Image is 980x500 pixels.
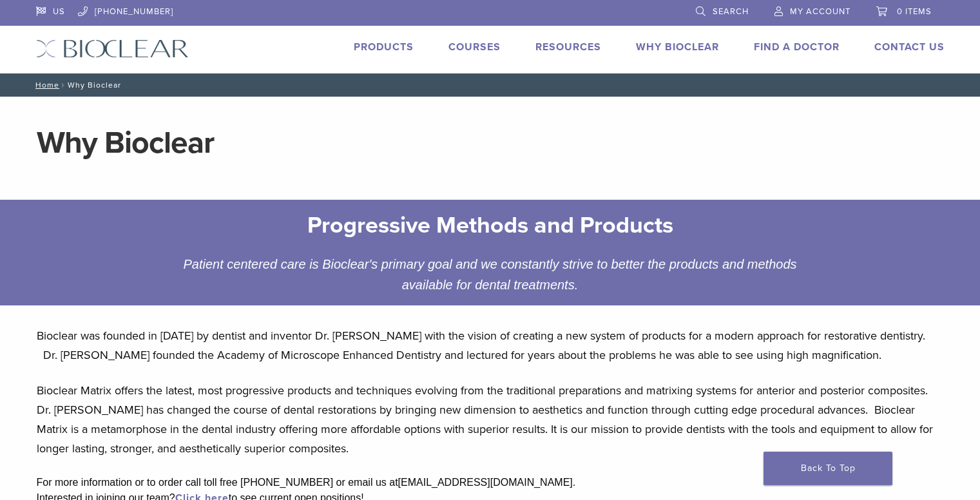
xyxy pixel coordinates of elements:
[897,6,932,17] span: 0 items
[26,73,954,97] nav: Why Bioclear
[764,452,892,485] a: Back To Top
[713,6,749,17] span: Search
[790,6,850,17] span: My Account
[37,128,944,159] h1: Why Bioclear
[32,81,59,90] a: Home
[59,82,68,88] span: /
[37,475,944,490] div: For more information or to order call toll free [PHONE_NUMBER] or email us at [EMAIL_ADDRESS][DOM...
[535,41,601,53] a: Resources
[636,41,719,53] a: Why Bioclear
[754,41,840,53] a: Find A Doctor
[37,326,944,365] p: Bioclear was founded in [DATE] by dentist and inventor Dr. [PERSON_NAME] with the vision of creat...
[36,39,189,58] img: Bioclear
[448,41,501,53] a: Courses
[37,381,944,458] p: Bioclear Matrix offers the latest, most progressive products and techniques evolving from the tra...
[173,210,807,241] h2: Progressive Methods and Products
[164,254,817,295] div: Patient centered care is Bioclear's primary goal and we constantly strive to better the products ...
[874,41,945,53] a: Contact Us
[354,41,414,53] a: Products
